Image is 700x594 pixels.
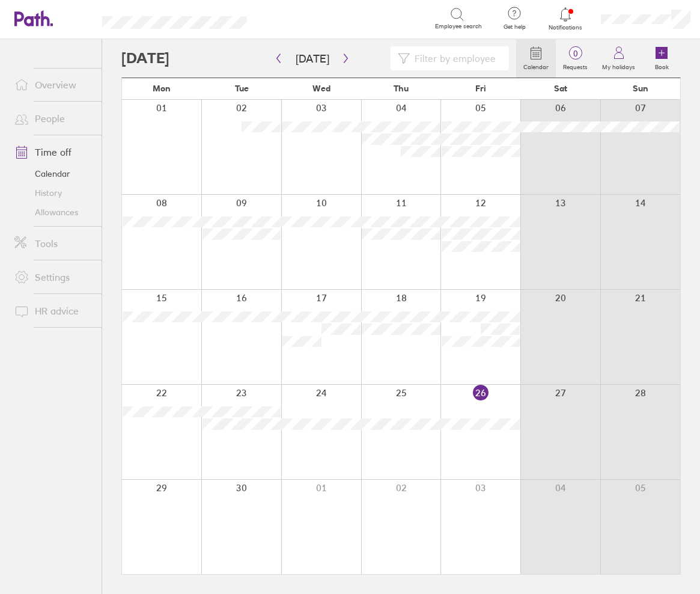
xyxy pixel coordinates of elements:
span: Fri [475,84,486,93]
a: Notifications [546,6,585,31]
span: Tue [235,84,249,93]
span: Wed [312,84,330,93]
a: Calendar [5,164,102,183]
a: Calendar [516,39,556,78]
a: Tools [5,231,102,256]
label: Book [648,60,676,71]
a: HR advice [5,299,102,323]
a: People [5,106,102,130]
a: 0Requests [556,39,595,78]
label: Calendar [516,60,556,71]
a: Overview [5,73,102,97]
a: Settings [5,265,102,289]
span: 0 [556,49,595,58]
a: Allowances [5,203,102,222]
span: Get help [495,23,534,31]
button: [DATE] [286,49,339,69]
label: My holidays [595,60,642,71]
span: Sun [633,84,648,93]
span: Employee search [435,23,482,30]
span: Sat [554,84,567,93]
a: History [5,183,102,203]
a: My holidays [595,39,642,78]
span: Mon [153,84,171,93]
a: Book [642,39,681,78]
div: Search [279,13,310,23]
a: Time off [5,140,102,164]
label: Requests [556,60,595,71]
span: Thu [394,84,409,93]
span: Notifications [546,24,585,31]
input: Filter by employee [410,47,502,70]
